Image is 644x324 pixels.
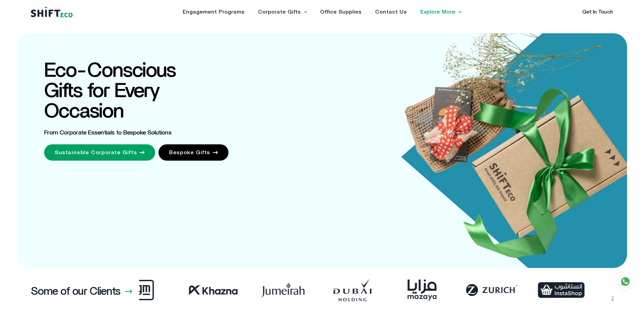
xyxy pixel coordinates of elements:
a: Contact Us [375,9,407,15]
img: Frame_59.webp [160,278,229,302]
h3: Some of our Clients [31,286,120,297]
a: Office Supplies [320,9,362,15]
a: Engagement Programs [183,9,244,15]
span: Eco-Conscious Gifts for Every Occasion [44,60,176,122]
img: mazaya.webp [369,278,438,302]
img: Frame_41.webp [299,278,369,302]
img: Frame_37.webp [438,278,508,302]
a: Explore More [420,9,455,15]
a: Bespoke Gifts [159,144,228,161]
span: From Corporate Essentials to Bespoke Solutions [44,130,171,136]
a: Get In Touch [582,9,613,15]
a: Corporate Gifts [258,9,301,15]
a: Sustainable Corporate Gifts [44,144,155,161]
img: Frame_38.webp [229,278,299,302]
img: Frame_5767.webp [508,278,577,302]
